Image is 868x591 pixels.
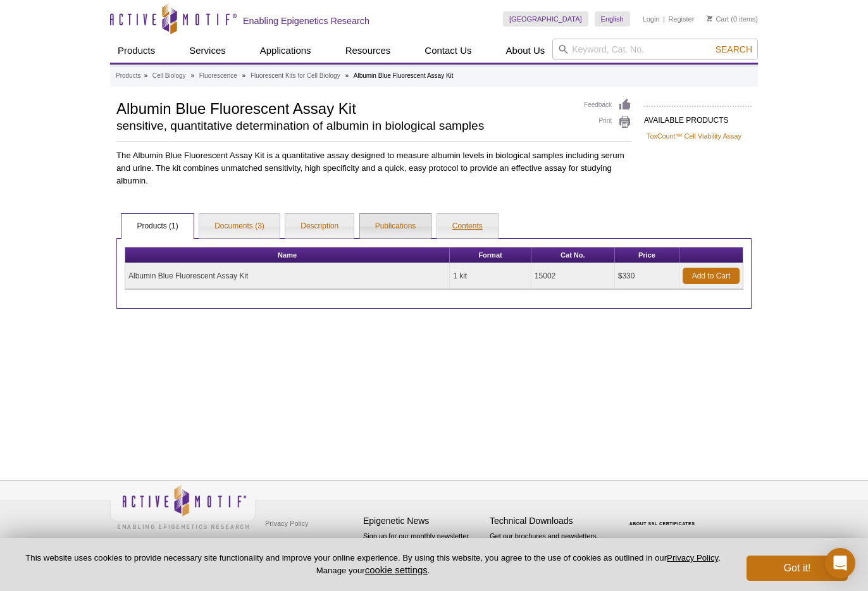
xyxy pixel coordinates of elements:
li: » [345,72,349,79]
a: Services [182,39,233,63]
a: Register [668,15,694,23]
a: Fluorescent Kits for Cell Biology [251,70,340,82]
h2: AVAILABLE PRODUCTS [644,106,752,128]
h4: Epigenetic News [363,516,483,526]
p: Sign up for our monthly newsletter highlighting recent publications in the field of epigenetics. [363,531,483,574]
li: » [144,72,147,79]
p: This website uses cookies to provide necessary site functionality and improve your online experie... [20,552,726,576]
th: Cat No. [531,247,615,263]
a: Feedback [584,98,631,112]
input: Keyword, Cat. No. [552,39,758,60]
button: Search [712,44,756,55]
li: | [663,11,665,27]
a: Print [584,115,631,129]
a: About Us [499,39,553,63]
span: Search [716,44,752,54]
table: Click to Verify - This site chose Symantec SSL for secure e-commerce and confidential communicati... [616,503,711,531]
th: Name [125,247,450,263]
a: Add to Cart [683,268,740,284]
a: ToxCount™ Cell Viability Assay [647,130,741,142]
a: Description [285,214,354,239]
p: Get our brochures and newsletters, or request them by mail. [490,531,610,563]
a: [GEOGRAPHIC_DATA] [503,11,588,27]
th: Format [450,247,531,263]
a: Products (1) [121,214,193,239]
a: Products [116,70,140,82]
li: » [190,72,194,79]
img: Active Motif, [110,481,256,532]
a: Resources [338,39,399,63]
h1: Albumin Blue Fluorescent Assay Kit [116,98,571,117]
li: Albumin Blue Fluorescent Assay Kit [354,72,454,79]
a: ABOUT SSL CERTIFICATES [629,521,695,526]
a: Contents [437,214,498,239]
h4: Technical Downloads [490,516,610,526]
a: Privacy Policy [262,514,311,533]
a: English [595,11,630,27]
h2: sensitive, quantitative determination of albumin in biological samples [116,120,571,132]
li: (0 items) [707,11,758,27]
li: » [242,72,246,79]
a: Terms & Conditions [262,533,328,552]
h2: Enabling Epigenetics Research [243,15,369,27]
p: The Albumin Blue Fluorescent Assay Kit is a quantitative assay designed to measure albumin levels... [116,149,631,187]
td: 15002 [531,263,615,289]
a: Login [643,15,660,23]
div: Open Intercom Messenger [825,548,855,578]
button: cookie settings [365,564,428,575]
a: Cell Biology [152,70,186,82]
a: Publications [360,214,431,239]
th: Price [615,247,679,263]
img: Your Cart [707,15,712,22]
a: Fluorescence [199,70,237,82]
td: $330 [615,263,679,289]
a: Documents (3) [199,214,280,239]
a: Contact Us [417,39,479,63]
td: Albumin Blue Fluorescent Assay Kit [125,263,450,289]
td: 1 kit [450,263,531,289]
a: Cart [707,15,729,23]
a: Applications [252,39,319,63]
button: Got it! [747,556,848,581]
a: Privacy Policy [667,553,718,563]
a: Products [110,39,163,63]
